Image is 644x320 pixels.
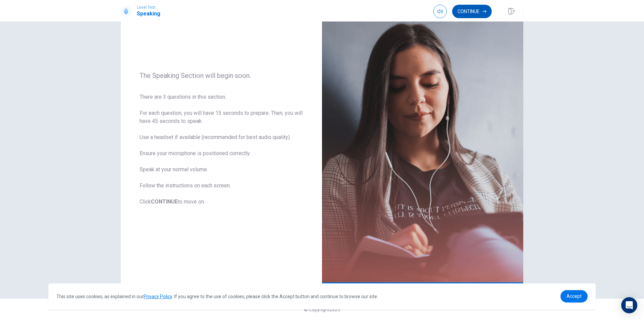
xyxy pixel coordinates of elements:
[140,72,303,80] span: The Speaking Section will begin soon.
[567,293,582,299] span: Accept
[144,294,172,299] a: Privacy Policy
[140,93,303,206] span: There are 3 questions in this section. For each question, you will have 15 seconds to prepare. Th...
[304,307,340,312] span: © Copyright 2025
[452,5,492,18] button: Continue
[560,290,588,303] a: dismiss cookie message
[621,297,637,313] div: Open Intercom Messenger
[151,198,178,205] b: CONTINUE
[48,283,596,309] div: cookieconsent
[137,10,160,18] h1: Speaking
[56,294,378,299] span: This site uses cookies, as explained in our . If you agree to the use of cookies, please click th...
[137,5,160,10] span: Level Test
